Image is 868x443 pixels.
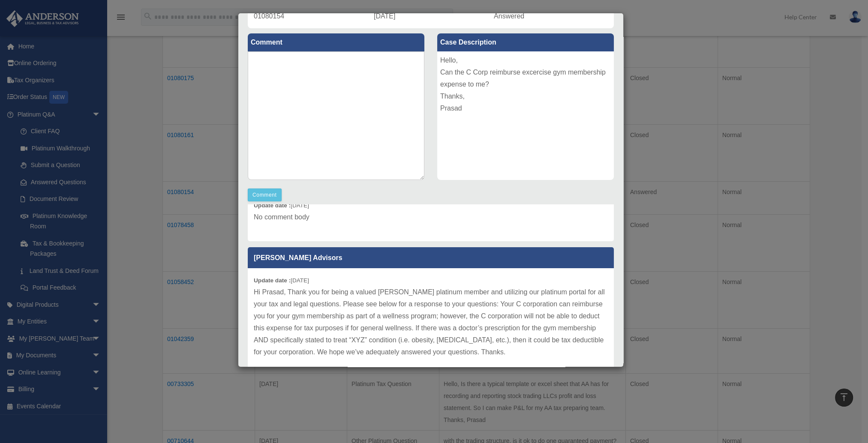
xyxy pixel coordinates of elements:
div: Hello, Can the C Corp reimburse excercise gym membership expense to me? Thanks, Prasad [437,51,614,180]
small: [DATE] [254,277,309,284]
button: Comment [248,189,282,201]
span: Answered [494,12,524,20]
small: [DATE] [254,202,309,209]
span: 01080154 [254,12,284,20]
p: Hi Prasad, Thank you for being a valued [PERSON_NAME] platinum member and utilizing our platinum ... [254,286,608,358]
label: Case Description [437,33,614,51]
b: Update date : [254,202,291,209]
p: [PERSON_NAME] Advisors [248,247,614,268]
label: Comment [248,33,424,51]
span: [DATE] [374,12,395,20]
b: Update date : [254,277,291,284]
p: No comment body [254,211,608,223]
